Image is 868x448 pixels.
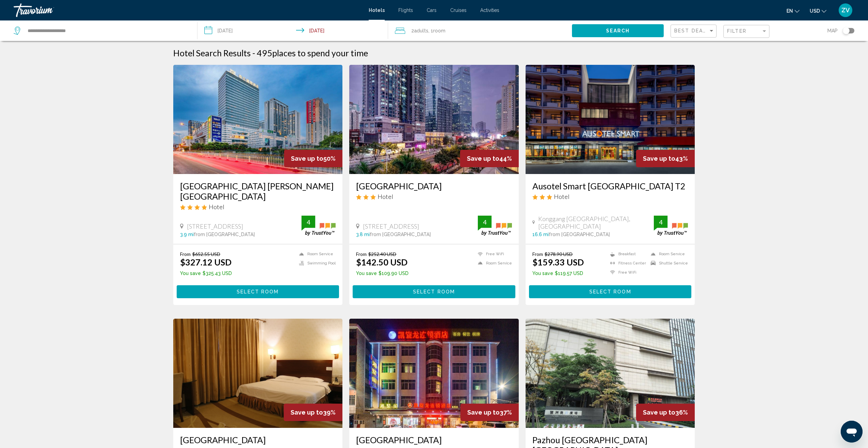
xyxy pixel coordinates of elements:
a: Hotels [369,8,385,13]
span: 3.9 mi [180,232,194,237]
a: Ausotel Smart [GEOGRAPHIC_DATA] T2 [532,181,688,191]
a: Select Room [177,287,339,294]
span: en [786,8,793,14]
img: Hotel image [526,65,695,174]
span: Activities [480,8,499,13]
li: Swimming Pool [296,260,336,266]
div: 3 star Hotel [356,193,512,200]
h3: [GEOGRAPHIC_DATA] [356,435,512,445]
a: Cars [427,8,437,13]
span: ZV [841,7,850,14]
span: Select Room [237,289,279,295]
span: , 1 [428,26,445,35]
span: 3.8 mi [356,232,370,237]
img: Hotel image [173,319,343,428]
div: 37% [460,404,519,421]
span: Save up to [467,409,500,416]
button: Filter [723,25,769,39]
img: trustyou-badge.svg [478,216,512,236]
button: Select Room [529,285,692,298]
span: Save up to [291,155,323,162]
del: $652.55 USD [192,251,220,257]
span: from [GEOGRAPHIC_DATA] [194,232,255,237]
iframe: Кнопка запуска окна обмена сообщениями [841,421,863,443]
img: trustyou-badge.svg [654,216,688,236]
h2: 495 [257,48,368,58]
span: [STREET_ADDRESS] [187,222,243,230]
span: 16.6 mi [532,232,549,237]
div: 39% [284,404,342,421]
span: Room [433,28,445,33]
ins: $159.33 USD [532,257,584,267]
div: 3 star Hotel [532,193,688,200]
li: Free WiFi [607,270,647,275]
a: Travorium [14,3,362,17]
a: [GEOGRAPHIC_DATA] [PERSON_NAME][GEOGRAPHIC_DATA] [180,181,336,201]
span: Select Room [413,289,455,295]
span: Hotel [378,193,393,200]
span: - [252,48,255,58]
span: From [532,251,543,257]
button: Toggle map [838,28,854,34]
span: from [GEOGRAPHIC_DATA] [370,232,431,237]
button: Search [572,24,664,37]
li: Fitness Center [607,260,647,266]
del: $252.40 USD [368,251,396,257]
span: You save [180,271,201,276]
li: Room Service [647,251,688,257]
div: 4 star Hotel [180,203,336,211]
span: From [356,251,367,257]
li: Room Service [474,260,512,266]
li: Breakfast [607,251,647,257]
img: Hotel image [173,65,343,174]
span: You save [356,271,377,276]
p: $109.90 USD [356,271,409,276]
button: Select Room [353,285,515,298]
a: Cruises [450,8,467,13]
span: [STREET_ADDRESS] [363,222,419,230]
div: 43% [636,150,695,167]
span: You save [532,271,553,276]
span: Hotel [554,193,570,200]
span: Select Room [589,289,631,295]
span: Search [606,28,630,34]
img: Hotel image [349,319,519,428]
div: 4 [654,218,667,226]
a: [GEOGRAPHIC_DATA] [180,435,336,445]
span: places to spend your time [272,48,368,58]
span: Adults [414,28,428,33]
li: Shuttle Service [647,260,688,266]
button: Travelers: 2 adults, 0 children [388,20,572,41]
div: 36% [636,404,695,421]
button: Change currency [810,6,826,16]
span: From [180,251,191,257]
button: User Menu [837,3,854,17]
a: Hotel image [349,65,519,174]
span: Map [827,26,838,35]
div: 4 [301,218,315,226]
p: $325.43 USD [180,271,232,276]
span: Save up to [643,155,675,162]
ins: $142.50 USD [356,257,408,267]
button: Change language [786,6,799,16]
ins: $327.12 USD [180,257,232,267]
span: USD [810,8,820,14]
img: trustyou-badge.svg [301,216,336,236]
span: Save up to [643,409,675,416]
span: 2 [411,26,428,35]
span: Save up to [467,155,499,162]
a: [GEOGRAPHIC_DATA] [356,181,512,191]
a: Flights [398,8,413,13]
